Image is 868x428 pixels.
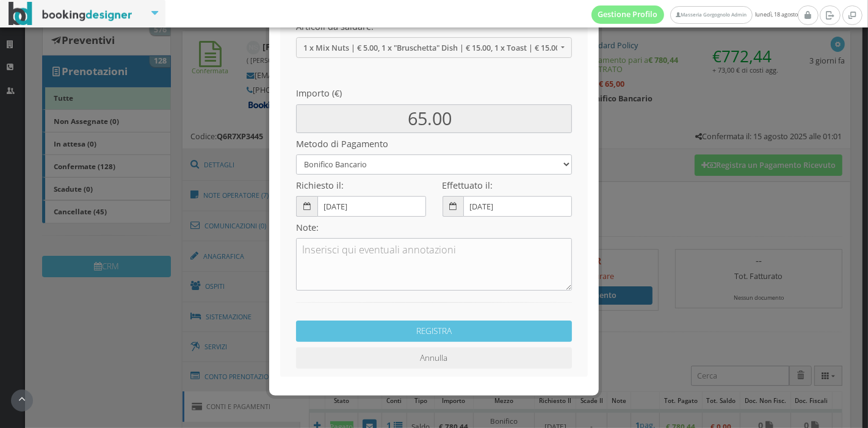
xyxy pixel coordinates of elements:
h4: Effettuato il: [443,180,572,190]
h4: Note: [296,222,572,233]
a: Gestione Profilo [591,5,665,24]
h4: Richiesto il: [296,180,425,190]
button: Annulla [296,347,572,369]
a: Masseria Gorgognolo Admin [670,6,752,24]
span: lunedì, 18 agosto [591,5,798,24]
img: BookingDesigner.com [9,2,132,26]
button: REGISTRA [296,321,572,342]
